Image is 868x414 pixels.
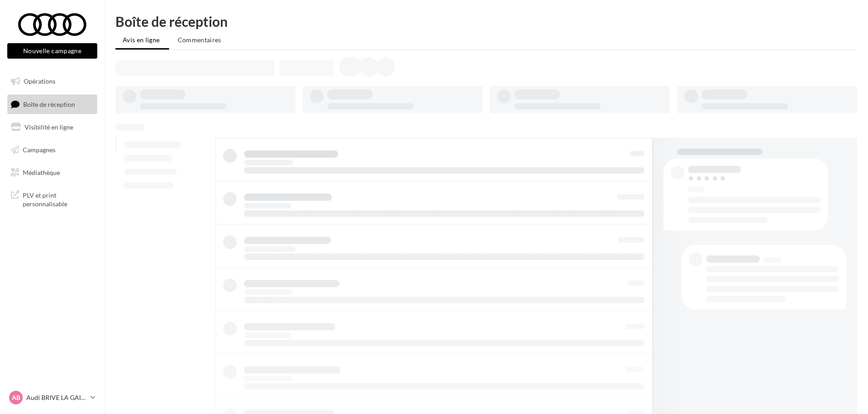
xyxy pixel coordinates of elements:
a: Médiathèque [5,163,99,182]
a: Boîte de réception [5,95,99,114]
span: Médiathèque [23,168,60,176]
span: Campagnes [23,146,55,154]
span: AB [12,393,20,402]
div: Boîte de réception [115,15,857,28]
a: Opérations [5,72,99,91]
span: Boîte de réception [23,100,75,108]
span: PLV et print personnalisable [23,189,94,209]
span: Opérations [24,77,55,85]
span: Visibilité en ligne [25,123,73,131]
a: Visibilité en ligne [5,118,99,137]
a: PLV et print personnalisable [5,185,99,212]
a: AB Audi BRIVE LA GAILLARDE [7,389,97,406]
p: Audi BRIVE LA GAILLARDE [26,393,87,402]
button: Nouvelle campagne [7,43,97,59]
a: Campagnes [5,140,99,160]
span: Commentaires [178,36,221,44]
